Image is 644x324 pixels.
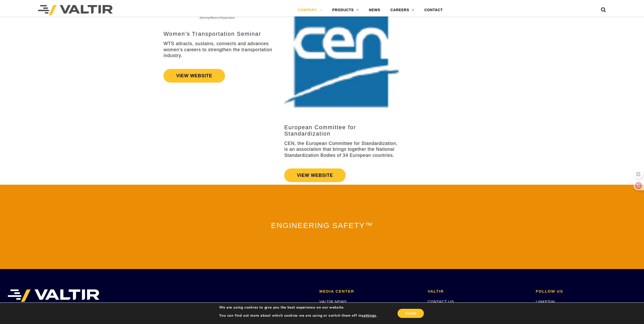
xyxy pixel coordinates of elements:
a: LINKEDIN [536,299,555,304]
span: ENGINEERING SAFETY™ [271,221,373,230]
img: Valtir [38,5,113,15]
h2: MEDIA CENTER [319,289,420,294]
img: VALTIR [8,289,99,302]
a: VALTIR NEWS [319,299,347,304]
button: settings [362,313,376,318]
a: CONTACT US [428,299,454,304]
a: CAREERS [385,5,419,15]
a: VIEW WEBSITE [163,69,225,83]
a: COMPANY [293,5,327,15]
a: CONTACT [419,5,448,15]
p: CEN, the European Committee for Standardization, is an association that brings together the Natio... [284,141,400,158]
p: You can find out more about which cookies we are using or switch them off in . [219,313,377,318]
h2: FOLLOW US [536,289,636,294]
h2: VALTIR [428,289,528,294]
a: NEWS [364,5,385,15]
a: VIEW WEBSITE [284,168,346,182]
button: Accept [398,309,424,318]
p: We are using cookies to give you the best experience on our website. [219,305,377,310]
h3: European Committee for Standardization [284,124,400,137]
h3: Women’s Transportation Seminar [163,31,279,37]
a: PRODUCTS [327,5,364,15]
p: WTS attracts, sustains, connects and advances women’s careers to strengthen the transportation in... [163,41,279,59]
